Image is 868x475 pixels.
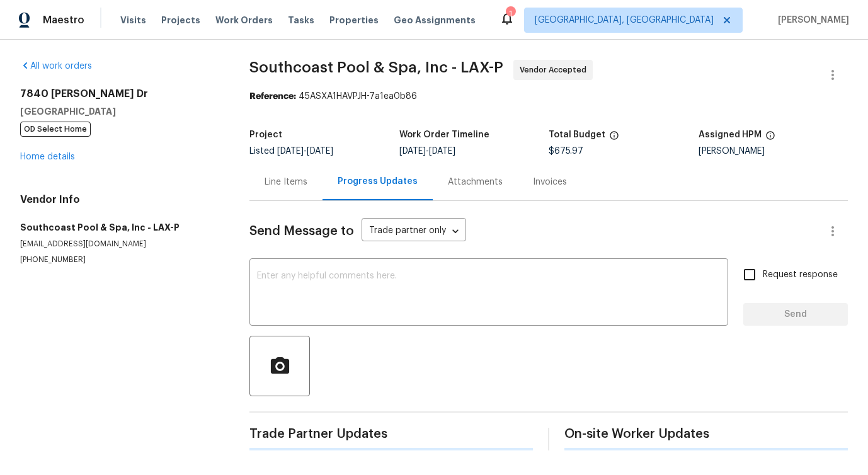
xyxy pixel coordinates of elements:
[549,147,583,156] span: $675.97
[564,428,848,440] span: On-site Worker Updates
[535,14,714,26] span: [GEOGRAPHIC_DATA], [GEOGRAPHIC_DATA]
[249,428,533,440] span: Trade Partner Updates
[43,14,84,26] span: Maestro
[338,175,418,188] div: Progress Updates
[699,147,848,156] div: [PERSON_NAME]
[249,147,333,156] span: Listed
[249,130,282,139] h5: Project
[215,14,273,26] span: Work Orders
[329,14,379,26] span: Properties
[249,225,354,237] span: Send Message to
[249,90,848,103] div: 45ASXA1HAVPJH-7a1ea0b86
[20,62,92,71] a: All work orders
[249,60,503,75] span: Southcoast Pool & Spa, Inc - LAX-P
[765,130,775,147] span: The hpm assigned to this work order.
[277,147,333,156] span: -
[362,221,466,242] div: Trade partner only
[520,64,591,76] span: Vendor Accepted
[120,14,146,26] span: Visits
[288,16,314,25] span: Tasks
[307,147,333,156] span: [DATE]
[399,147,455,156] span: -
[609,130,619,147] span: The total cost of line items that have been proposed by Opendoor. This sum includes line items th...
[699,130,762,139] h5: Assigned HPM
[394,14,476,26] span: Geo Assignments
[20,239,219,249] p: [EMAIL_ADDRESS][DOMAIN_NAME]
[265,176,307,188] div: Line Items
[506,8,515,20] div: 1
[249,92,296,101] b: Reference:
[763,268,838,282] span: Request response
[448,176,503,188] div: Attachments
[533,176,567,188] div: Invoices
[549,130,605,139] h5: Total Budget
[20,105,219,118] h5: [GEOGRAPHIC_DATA]
[20,255,219,265] p: [PHONE_NUMBER]
[399,147,426,156] span: [DATE]
[161,14,200,26] span: Projects
[429,147,455,156] span: [DATE]
[399,130,489,139] h5: Work Order Timeline
[20,88,219,100] h2: 7840 [PERSON_NAME] Dr
[20,122,91,137] span: OD Select Home
[277,147,304,156] span: [DATE]
[20,221,219,234] h5: Southcoast Pool & Spa, Inc - LAX-P
[20,193,219,206] h4: Vendor Info
[773,14,849,26] span: [PERSON_NAME]
[20,152,75,161] a: Home details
